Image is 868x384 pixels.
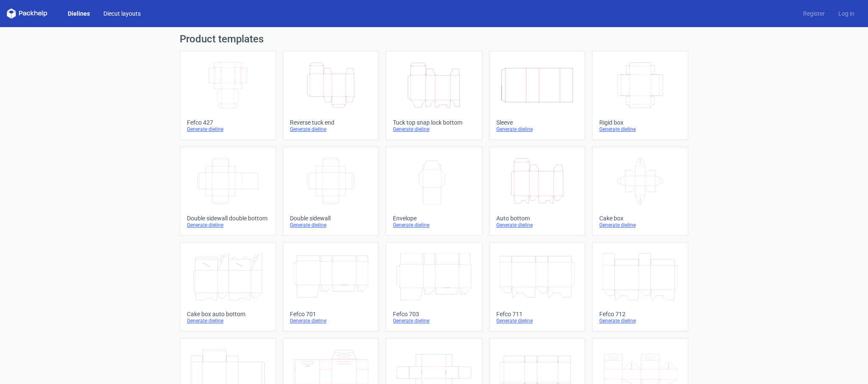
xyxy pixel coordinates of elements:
[592,147,688,236] a: Cake boxGenerate dieline
[496,119,578,126] div: Sleeve
[496,222,578,228] div: Generate dieline
[180,51,276,140] a: Fefco 427Generate dieline
[496,126,578,133] div: Generate dieline
[393,222,475,228] div: Generate dieline
[599,311,681,317] div: Fefco 712
[592,51,688,140] a: Rigid boxGenerate dieline
[290,126,372,133] div: Generate dieline
[393,126,475,133] div: Generate dieline
[599,119,681,126] div: Rigid box
[180,242,276,331] a: Cake box auto bottomGenerate dieline
[489,51,585,140] a: SleeveGenerate dieline
[489,147,585,236] a: Auto bottomGenerate dieline
[796,9,832,18] a: Register
[393,311,475,317] div: Fefco 703
[489,242,585,331] a: Fefco 711Generate dieline
[386,147,482,236] a: EnvelopeGenerate dieline
[187,311,269,317] div: Cake box auto bottom
[496,311,578,317] div: Fefco 711
[283,147,379,236] a: Double sidewallGenerate dieline
[61,9,97,18] a: Dielines
[187,222,269,228] div: Generate dieline
[290,215,372,222] div: Double sidewall
[496,215,578,222] div: Auto bottom
[180,147,276,236] a: Double sidewall double bottomGenerate dieline
[386,51,482,140] a: Tuck top snap lock bottomGenerate dieline
[187,317,269,324] div: Generate dieline
[599,222,681,228] div: Generate dieline
[180,34,688,44] h1: Product templates
[599,215,681,222] div: Cake box
[599,317,681,324] div: Generate dieline
[283,51,379,140] a: Reverse tuck endGenerate dieline
[496,317,578,324] div: Generate dieline
[97,9,147,18] a: Diecut layouts
[290,317,372,324] div: Generate dieline
[290,222,372,228] div: Generate dieline
[187,126,269,133] div: Generate dieline
[599,126,681,133] div: Generate dieline
[393,119,475,126] div: Tuck top snap lock bottom
[592,242,688,331] a: Fefco 712Generate dieline
[187,119,269,126] div: Fefco 427
[832,9,861,18] a: Log in
[393,317,475,324] div: Generate dieline
[386,242,482,331] a: Fefco 703Generate dieline
[187,215,269,222] div: Double sidewall double bottom
[290,119,372,126] div: Reverse tuck end
[393,215,475,222] div: Envelope
[290,311,372,317] div: Fefco 701
[283,242,379,331] a: Fefco 701Generate dieline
